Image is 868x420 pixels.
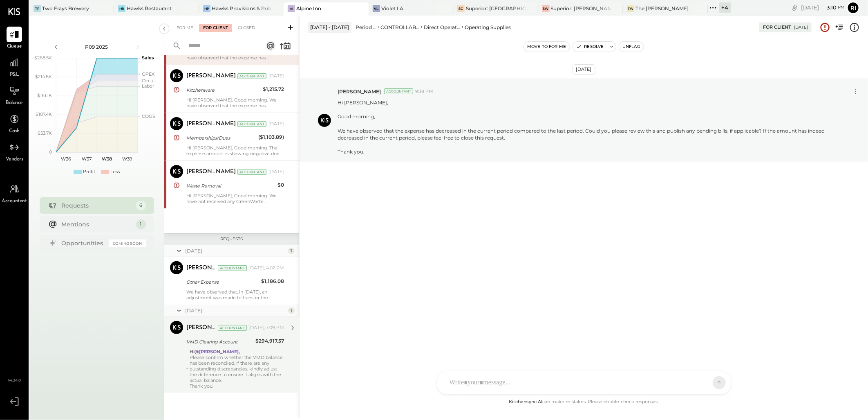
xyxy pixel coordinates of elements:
div: [DATE], 4:02 PM [248,265,284,271]
span: Vendors [6,156,23,163]
div: Accountant [237,169,266,175]
div: Accountant [218,265,247,271]
div: [PERSON_NAME] R [PERSON_NAME] [186,264,216,272]
div: Hi [PERSON_NAME], Good morning, We have observed that the expense has decreased in the current pe... [186,49,284,61]
div: ($1,103.89) [258,133,284,141]
div: [DATE] [794,25,808,30]
div: [DATE] [185,247,286,254]
p: Hi [PERSON_NAME], Good morning, We have observed that the expense has decreased in the current pe... [338,99,835,155]
text: COGS [142,113,155,119]
span: P&L [10,71,19,79]
strong: Hi , [190,349,240,355]
text: Sales [142,55,154,61]
div: CONTROLLABLE EXPENSES [380,24,420,31]
div: $1,186.08 [261,277,284,285]
div: P09 2025 [62,43,132,50]
div: We have observed that, in [DATE], an adjustment was made to transfer the balance from 1221 – A/R ... [186,289,284,300]
text: Occu... [142,78,156,84]
span: 9:38 PM [415,88,433,95]
div: Superior: [GEOGRAPHIC_DATA] [466,5,526,12]
div: Hi [PERSON_NAME], Good morning. We have not received any GreenWaste Recovery Corporate transactio... [186,193,284,204]
div: Accountant [237,121,266,127]
span: Balance [6,99,23,107]
text: W39 [122,156,132,162]
span: Accountant [2,198,27,205]
div: 1 [288,248,295,254]
div: [DATE] [268,169,284,175]
text: $107.4K [36,111,52,117]
div: [PERSON_NAME] [186,324,216,332]
div: Period P&L [356,24,376,31]
div: [DATE], 3:09 PM [248,325,284,331]
div: Other Expense [186,278,259,286]
div: Superior: [PERSON_NAME] [551,5,611,12]
div: Memberships/Dues [186,134,256,142]
div: Coming Soon [109,239,146,247]
div: Hi [PERSON_NAME], Good morning. The expense amount is showing negative due to the adjustment entr... [186,145,284,156]
div: For Client [763,24,791,31]
div: [DATE] [268,121,284,127]
div: $294,917.57 [255,337,284,345]
div: $1,215.72 [263,85,284,93]
a: Cash [0,111,28,135]
text: $214.8K [35,74,52,79]
button: Move to for me [524,42,570,52]
div: Please confirm whether the VMD balance has been reconciled. If there are any outstanding discrepa... [190,349,284,389]
a: Balance [0,83,28,107]
div: Kitchenware [186,86,260,94]
div: Closed [234,24,259,32]
text: W36 [61,156,71,162]
div: SC [457,5,465,12]
div: [DATE] - [DATE] [308,22,351,32]
div: $0 [277,181,284,189]
a: P&L [0,55,28,79]
div: Violet LA [381,5,403,12]
div: HR [118,5,125,12]
div: [DATE] [573,64,595,75]
text: $53.7K [38,130,52,136]
div: For Me [172,24,197,32]
div: 6 [136,201,146,210]
div: Accountant [218,325,247,331]
div: Loss [110,169,120,175]
text: W37 [82,156,92,162]
div: HP [203,5,210,12]
div: Hi [PERSON_NAME], Good morning, We have observed that the expense has decreased in the current pe... [186,97,284,108]
span: Queue [7,43,22,50]
a: Vendors [0,140,28,163]
div: Two Frays Brewery [42,5,89,12]
div: [PERSON_NAME] [186,72,236,80]
button: Resolve [573,42,607,52]
div: [DATE] [801,4,845,11]
a: Queue [0,27,28,50]
div: 1 [288,307,295,314]
div: [PERSON_NAME] [186,120,236,128]
div: AI [288,5,295,12]
div: Requests [62,201,132,210]
div: Alpine Inn [296,5,321,12]
text: W38 [102,156,112,162]
strong: @[PERSON_NAME] [195,349,239,355]
div: Waste Removal [186,182,275,190]
button: Unflag [619,42,644,52]
text: $161.1K [37,93,52,98]
span: Cash [9,128,20,135]
div: [DATE] [185,307,286,314]
span: [PERSON_NAME] [338,88,381,95]
div: TW [627,5,634,12]
text: Labor [142,83,154,89]
div: Profit [83,169,95,175]
text: 0 [49,149,52,155]
div: [DATE] [268,73,284,79]
div: 1 [136,219,146,229]
div: The [PERSON_NAME] [635,5,689,12]
div: Direct Operating Expenses [424,24,461,31]
div: Mentions [62,220,132,228]
div: TF [34,5,41,12]
div: Opportunities [62,239,105,247]
div: Hawks Restaurant [127,5,172,12]
div: VMD Clearing Account [186,338,253,346]
button: Ri [847,1,860,14]
text: OPEX [142,71,155,77]
div: SW [542,5,550,12]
